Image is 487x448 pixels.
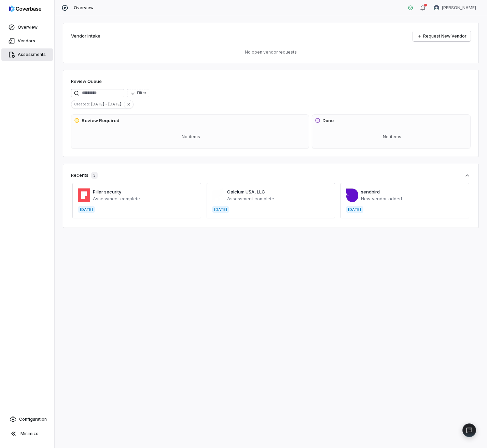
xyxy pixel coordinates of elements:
h1: Review Queue [71,78,102,85]
span: Filter [137,90,146,96]
div: No items [315,128,469,146]
h2: Vendor Intake [71,33,100,40]
a: Configuration [3,413,52,425]
a: Assessments [1,48,53,61]
span: Created : [71,101,91,107]
div: No items [74,128,307,146]
div: Recents [71,172,98,179]
span: Overview [18,25,38,30]
h3: Review Required [82,117,120,124]
h3: Done [322,117,334,124]
a: sendbird [361,189,380,194]
span: [PERSON_NAME] [442,5,476,11]
span: 3 [91,172,98,179]
button: Filter [127,89,149,97]
a: Pillar security [93,189,121,194]
a: Vendors [1,35,53,47]
p: No open vendor requests [71,49,471,55]
span: Overview [74,5,94,11]
img: logo-D7KZi-bG.svg [9,5,41,12]
a: Request New Vendor [413,31,471,41]
a: Overview [1,21,53,33]
span: Vendors [18,38,35,44]
a: Calcium USA, LLC [227,189,265,194]
span: [DATE] - [DATE] [91,101,124,107]
img: Jesse Nord avatar [434,5,439,11]
span: Minimize [20,431,39,436]
button: Jesse Nord avatar[PERSON_NAME] [430,3,480,13]
button: Recents3 [71,172,471,179]
span: Assessments [18,52,46,57]
span: Configuration [19,417,47,422]
button: Minimize [3,427,52,440]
